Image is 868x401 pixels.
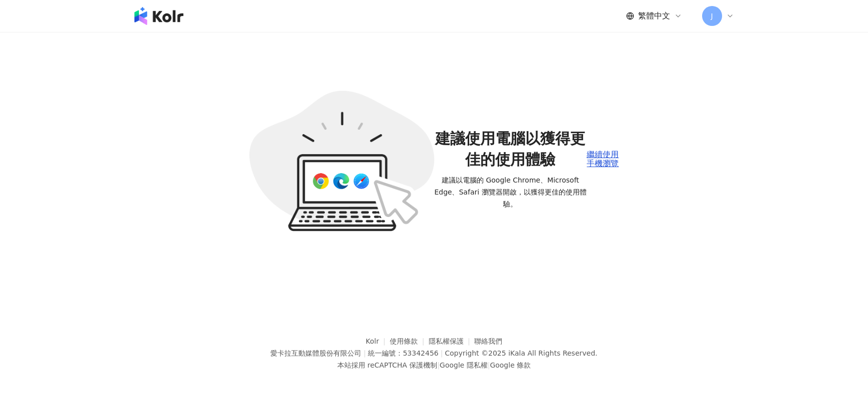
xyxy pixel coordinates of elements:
[474,337,502,345] a: 聯絡我們
[434,174,587,210] span: 建議以電腦的 Google Chrome、Microsoft Edge、Safari 瀏覽器開啟，以獲得更佳的使用體驗。
[390,337,429,345] a: 使用條款
[249,91,434,231] img: unsupported-rwd
[368,349,438,357] div: 統一編號：53342456
[363,349,366,357] span: |
[434,128,587,170] span: 建議使用電腦以獲得更佳的使用體驗
[711,10,713,21] span: J
[440,361,488,369] a: Google 隱私權
[437,361,440,369] span: |
[366,337,390,345] a: Kolr
[134,7,183,25] img: logo
[490,361,531,369] a: Google 條款
[440,349,443,357] span: |
[488,361,490,369] span: |
[429,337,475,345] a: 隱私權保護
[638,10,670,21] span: 繁體中文
[337,359,531,371] span: 本站採用 reCAPTCHA 保護機制
[508,349,525,357] a: iKala
[445,349,597,357] div: Copyright © 2025 All Rights Reserved.
[587,150,619,169] div: 繼續使用手機瀏覽
[270,349,361,357] div: 愛卡拉互動媒體股份有限公司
